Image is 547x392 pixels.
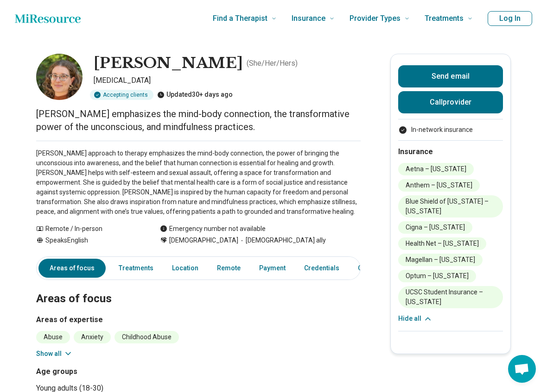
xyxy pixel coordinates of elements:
[160,224,266,234] div: Emergency number not available
[398,65,503,87] button: Send email
[90,90,153,100] div: Accepting clients
[398,221,472,234] li: Cigna – [US_STATE]
[211,259,246,278] a: Remote
[238,236,326,245] span: [DEMOGRAPHIC_DATA] ally
[36,366,195,377] h3: Age groups
[157,90,233,100] div: Updated 30+ days ago
[166,259,204,278] a: Location
[36,107,361,133] p: [PERSON_NAME] emphasizes the mind-body connection, the transformative power of the unconscious, a...
[94,75,361,86] p: [MEDICAL_DATA]
[398,286,503,308] li: UCSC Student Insurance – [US_STATE]
[398,195,503,218] li: Blue Shield of [US_STATE] – [US_STATE]
[254,259,291,278] a: Payment
[36,54,83,100] img: Hannah Freund, Psychologist
[398,237,486,250] li: Health Net – [US_STATE]
[15,9,81,28] a: Home page
[36,314,361,325] h3: Areas of expertise
[398,125,503,135] li: In-network insurance
[114,331,179,343] li: Childhood Abuse
[292,12,325,25] span: Insurance
[36,236,141,245] div: Speaks English
[36,349,73,359] button: Show all
[398,146,503,157] h2: Insurance
[488,11,532,26] button: Log In
[74,331,111,343] li: Anxiety
[299,259,345,278] a: Credentials
[36,269,361,307] h2: Areas of focus
[398,270,476,282] li: Optum – [US_STATE]
[425,12,464,25] span: Treatments
[36,331,70,343] li: Abuse
[213,12,267,25] span: Find a Therapist
[398,125,503,135] ul: Payment options
[247,58,298,69] p: ( She/Her/Hers )
[113,259,159,278] a: Treatments
[36,149,361,217] p: [PERSON_NAME] approach to therapy emphasizes the mind-body connection, the power of bringing the ...
[398,254,483,266] li: Magellan – [US_STATE]
[398,179,480,192] li: Anthem – [US_STATE]
[169,236,238,245] span: [DEMOGRAPHIC_DATA]
[38,259,106,278] a: Areas of focus
[398,91,503,113] button: Callprovider
[352,259,386,278] a: Other
[398,163,474,175] li: Aetna – [US_STATE]
[398,314,433,324] button: Hide all
[36,224,141,234] div: Remote / In-person
[94,54,243,73] h1: [PERSON_NAME]
[508,355,536,383] div: Open chat
[350,12,401,25] span: Provider Types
